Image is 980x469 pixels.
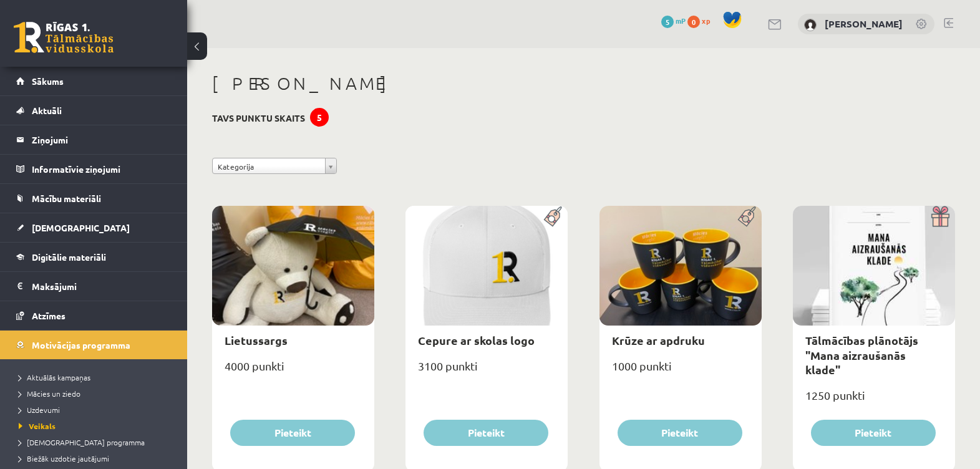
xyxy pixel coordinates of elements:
div: 1250 punkti [793,385,955,416]
legend: Informatīvie ziņojumi [32,155,172,183]
h3: Tavs punktu skaits [212,113,305,123]
span: Biežāk uzdotie jautājumi [19,453,109,463]
div: 5 [310,108,329,127]
span: Sākums [32,75,64,87]
span: Kategorija [218,158,320,175]
a: Rīgas 1. Tālmācības vidusskola [14,22,114,53]
a: 5 mP [661,16,686,26]
a: 0 xp [687,16,716,26]
button: Pieteikt [230,420,355,446]
div: 3100 punkti [405,355,568,387]
a: Tālmācības plānotājs "Mana aizraušanās klade" [805,333,918,377]
span: 5 [661,16,674,28]
span: Aktuāli [32,105,62,116]
a: Aktuāli [16,96,172,125]
a: [DEMOGRAPHIC_DATA] programma [19,437,175,448]
a: Biežāk uzdotie jautājumi [19,453,175,464]
a: [DEMOGRAPHIC_DATA] [16,213,172,242]
span: Atzīmes [32,310,65,321]
legend: Ziņojumi [32,125,172,154]
span: Digitālie materiāli [32,251,106,263]
a: Ziņojumi [16,125,172,154]
img: Populāra prece [734,206,762,227]
img: Dāvana ar pārsteigumu [927,206,955,227]
span: Uzdevumi [19,405,60,415]
button: Pieteikt [618,420,742,446]
a: Informatīvie ziņojumi [16,155,172,183]
img: Estere Naudiņa-Dannenberga [804,19,817,31]
span: [DEMOGRAPHIC_DATA] [32,222,130,233]
span: mP [676,16,686,26]
a: Lietussargs [225,333,288,347]
a: Mācību materiāli [16,184,172,213]
button: Pieteikt [424,420,548,446]
a: Krūze ar apdruku [612,333,705,347]
div: 4000 punkti [212,355,374,387]
a: Digitālie materiāli [16,243,172,271]
div: 1000 punkti [599,355,762,387]
a: Cepure ar skolas logo [418,333,535,347]
a: Motivācijas programma [16,331,172,359]
a: Sākums [16,67,172,95]
a: Atzīmes [16,301,172,330]
span: Mācies un ziedo [19,389,80,399]
a: Aktuālās kampaņas [19,372,175,383]
span: 0 [687,16,700,28]
button: Pieteikt [811,420,936,446]
a: Kategorija [212,158,337,174]
a: Veikals [19,420,175,432]
span: [DEMOGRAPHIC_DATA] programma [19,437,145,447]
a: [PERSON_NAME] [825,17,903,30]
a: Maksājumi [16,272,172,301]
img: Populāra prece [540,206,568,227]
a: Uzdevumi [19,404,175,415]
span: Aktuālās kampaņas [19,372,90,382]
a: Mācies un ziedo [19,388,175,399]
span: Mācību materiāli [32,193,101,204]
legend: Maksājumi [32,272,172,301]
span: Motivācijas programma [32,339,130,351]
span: xp [702,16,710,26]
h1: [PERSON_NAME] [212,73,955,94]
span: Veikals [19,421,56,431]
